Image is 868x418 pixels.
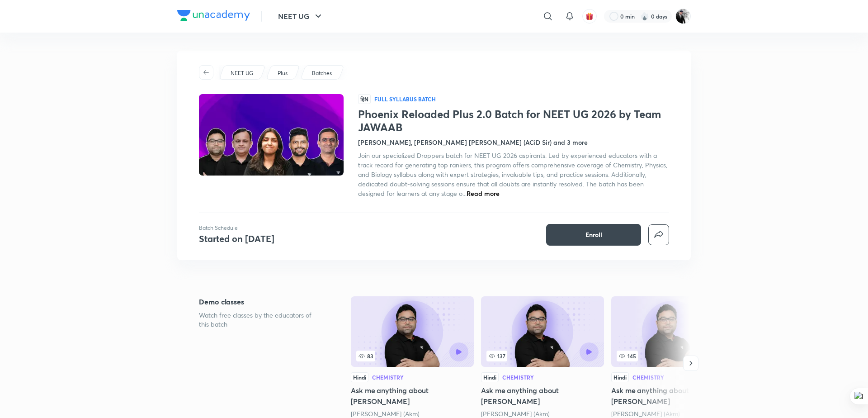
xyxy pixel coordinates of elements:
button: avatar [582,9,597,24]
p: Watch free classes by the educators of this batch [199,311,322,329]
button: Enroll [546,224,641,246]
span: 83 [356,351,375,361]
a: [PERSON_NAME] (Akm) [481,409,550,418]
a: NEET UG [229,69,255,77]
div: Chemistry [632,375,664,380]
div: Hindi [481,372,499,382]
h5: Ask me anything about [PERSON_NAME] [481,385,604,407]
h5: Ask me anything about [PERSON_NAME] [351,385,474,407]
h4: Started on [DATE] [199,233,274,245]
button: NEET UG [273,7,329,25]
a: Company Logo [177,10,250,23]
img: avatar [585,12,594,20]
p: Plus [278,69,288,77]
img: Thumbnail [198,93,345,176]
h5: Demo classes [199,296,322,307]
h5: Ask me anything about [PERSON_NAME] [611,385,734,407]
div: Chemistry [372,375,404,380]
span: हिN [358,94,371,104]
div: Hindi [611,372,629,382]
img: Company Logo [177,10,250,21]
h4: [PERSON_NAME], [PERSON_NAME] [PERSON_NAME] (ACiD Sir) and 3 more [358,138,588,147]
span: 137 [486,351,507,361]
div: Hindi [351,372,368,382]
span: Join our specialized Droppers batch for NEET UG 2026 aspirants. Led by experienced educators with... [358,151,667,198]
p: NEET UG [231,69,253,77]
p: Batch Schedule [199,224,274,232]
a: Batches [311,69,334,77]
span: Read more [467,189,500,198]
img: Nagesh M [675,9,691,24]
p: Batches [312,69,332,77]
p: Full Syllabus Batch [374,95,436,103]
img: streak [640,12,649,21]
a: [PERSON_NAME] (Akm) [611,409,680,418]
span: Enroll [585,230,602,239]
h1: Phoenix Reloaded Plus 2.0 Batch for NEET UG 2026 by Team JAWAAB [358,108,669,134]
a: [PERSON_NAME] (Akm) [351,409,420,418]
span: 145 [617,351,638,361]
a: Plus [276,69,289,77]
div: Chemistry [502,375,534,380]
